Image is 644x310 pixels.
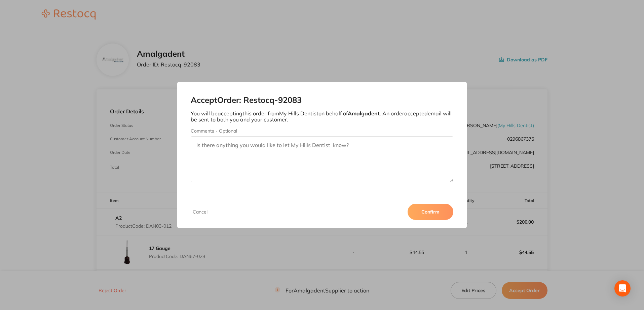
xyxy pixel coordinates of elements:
[614,280,631,297] div: Open Intercom Messenger
[191,128,454,134] label: Comments - Optional
[191,209,210,215] button: Cancel
[408,204,453,220] button: Confirm
[191,95,454,105] h2: Accept Order: Restocq- 92083
[191,110,454,123] p: You will be accepting this order from My Hills Dentist on behalf of . An order accepted email wil...
[348,110,380,117] b: Amalgadent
